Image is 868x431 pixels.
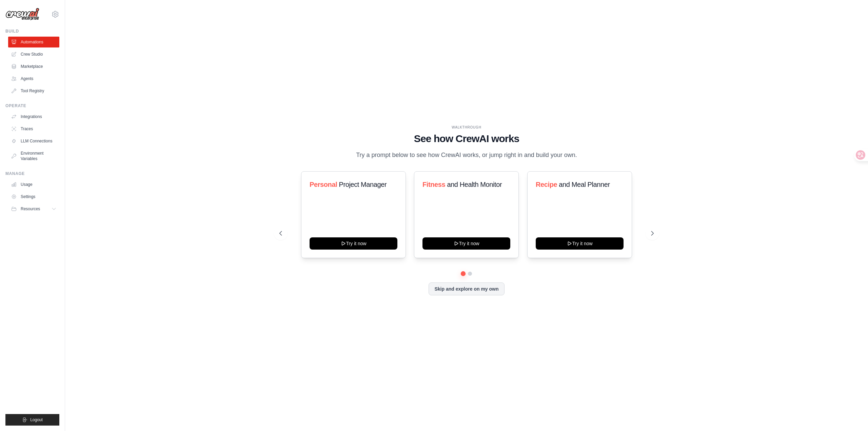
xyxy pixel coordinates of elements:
a: LLM Connections [8,136,59,146]
span: and Health Monitor [447,181,502,188]
a: Integrations [8,111,59,122]
button: Skip and explore on my own [429,282,504,295]
span: Fitness [422,181,445,188]
div: Operate [5,103,59,109]
div: Build [5,28,59,34]
a: Usage [8,179,59,190]
img: Logo [5,8,39,21]
a: Traces [8,123,59,134]
button: Try it now [422,237,510,250]
span: Resources [21,206,40,212]
iframe: Chat Widget [834,398,868,431]
span: Personal [310,181,337,188]
span: Recipe [536,181,557,188]
span: Logout [30,417,43,423]
a: Marketplace [8,61,59,72]
span: Project Manager [339,181,387,188]
a: Agents [8,73,59,84]
p: Try a prompt below to see how CrewAI works, or jump right in and build your own. [353,150,580,160]
button: Try it now [536,237,624,250]
a: Environment Variables [8,148,59,164]
a: Tool Registry [8,85,59,96]
div: Manage [5,171,59,176]
div: WALKTHROUGH [279,125,654,130]
h1: See how CrewAI works [279,133,654,145]
button: Try it now [310,237,397,250]
span: and Meal Planner [559,181,610,188]
button: Resources [8,203,59,214]
a: Automations [8,37,59,47]
button: Logout [5,414,59,426]
a: Settings [8,191,59,202]
a: Crew Studio [8,49,59,60]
